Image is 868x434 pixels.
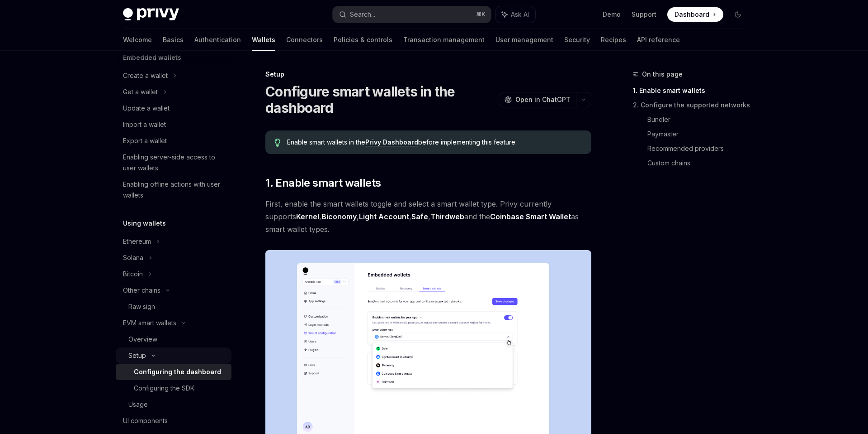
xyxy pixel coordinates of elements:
a: Authentication [194,29,241,51]
div: Setup [128,350,146,361]
div: Get a wallet [123,87,158,97]
a: Recommended providers [647,141,752,156]
a: Privy Dashboard [365,138,418,146]
div: Configuring the dashboard [134,366,221,377]
h1: Configure smart wallets in the dashboard [265,83,495,116]
img: dark logo [123,8,179,21]
div: Export a wallet [123,135,167,146]
a: Wallets [252,29,275,51]
span: First, enable the smart wallets toggle and select a smart wallet type. Privy currently supports ,... [265,198,591,236]
a: Demo [603,10,621,19]
span: Dashboard [675,10,709,19]
a: Connectors [286,29,323,51]
svg: Tip [274,139,281,147]
button: Search...⌘K [333,6,491,23]
a: Welcome [123,29,152,51]
a: Security [564,29,590,51]
div: Configuring the SDK [134,383,194,394]
div: Setup [265,70,591,79]
a: Support [632,10,656,19]
a: Export a wallet [116,133,231,149]
a: Configuring the SDK [116,380,231,396]
a: API reference [637,29,680,51]
a: Custom chains [647,156,752,170]
a: Kernel [296,212,319,222]
div: Other chains [123,285,160,296]
a: Raw sign [116,299,231,315]
div: EVM smart wallets [123,318,176,328]
span: ⌘ K [476,11,486,18]
div: Ethereum [123,236,151,247]
h5: Using wallets [123,218,166,229]
a: Enabling server-side access to user wallets [116,149,231,176]
div: Bitcoin [123,269,143,280]
a: Safe [411,212,428,222]
div: Search... [350,9,375,20]
a: Update a wallet [116,100,231,116]
a: 1. Enable smart wallets [633,83,752,98]
span: Enable smart wallets in the before implementing this feature. [287,138,582,147]
a: Bundler [647,112,752,127]
a: Paymaster [647,127,752,141]
div: Solana [123,252,143,263]
a: Enabling offline actions with user wallets [116,176,231,203]
span: Ask AI [511,10,529,19]
a: Biconomy [321,212,357,222]
div: Usage [128,399,148,410]
a: Policies & controls [334,29,392,51]
button: Toggle dark mode [731,7,745,22]
div: UI components [123,415,168,426]
a: Usage [116,396,231,413]
div: Import a wallet [123,119,166,130]
a: Import a wallet [116,116,231,133]
span: 1. Enable smart wallets [265,176,381,190]
a: Thirdweb [430,212,464,222]
a: Coinbase Smart Wallet [490,212,571,222]
a: User management [495,29,553,51]
div: Raw sign [128,301,155,312]
span: On this page [642,69,683,80]
button: Ask AI [495,6,535,23]
div: Enabling server-side access to user wallets [123,152,226,174]
div: Update a wallet [123,103,170,114]
a: Configuring the dashboard [116,364,231,380]
div: Create a wallet [123,70,168,81]
span: Open in ChatGPT [515,95,571,104]
a: Dashboard [667,7,723,22]
a: UI components [116,413,231,429]
a: 2. Configure the supported networks [633,98,752,112]
a: Overview [116,331,231,347]
button: Open in ChatGPT [499,92,576,107]
a: Recipes [601,29,626,51]
a: Basics [163,29,184,51]
div: Enabling offline actions with user wallets [123,179,226,201]
a: Transaction management [403,29,485,51]
div: Overview [128,334,157,345]
a: Light Account [359,212,409,222]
